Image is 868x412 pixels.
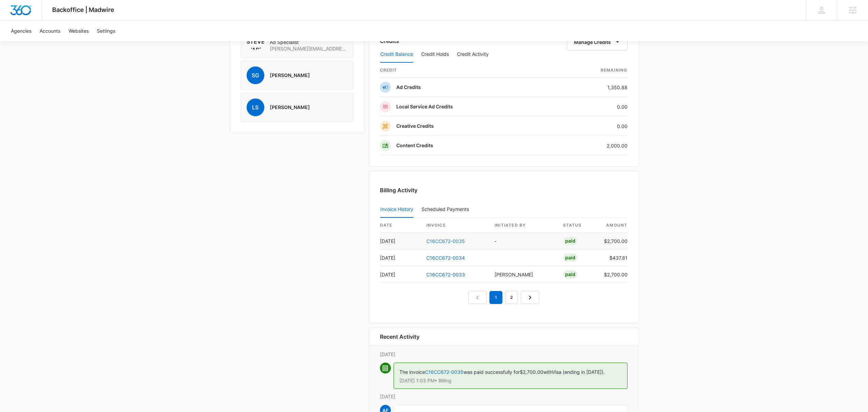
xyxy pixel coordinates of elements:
[555,63,628,78] th: Remaining
[247,98,264,116] span: LS
[247,66,264,84] span: SG
[380,266,421,283] td: [DATE]
[489,218,558,233] th: Initiated By
[520,369,543,375] span: $2,700.00
[426,255,465,261] a: C16CC672-0034
[421,218,489,233] th: invoice
[52,6,114,13] span: Backoffice | Madwire
[489,266,558,283] td: [PERSON_NAME]
[425,369,464,375] a: C16CC672-0035
[380,351,628,358] p: [DATE]
[380,249,421,266] td: [DATE]
[563,270,577,278] div: Paid
[422,207,472,212] div: Scheduled Payments
[558,218,599,233] th: status
[543,369,552,375] span: with
[93,20,119,41] a: Settings
[7,20,35,41] a: Agencies
[489,233,558,249] td: -
[563,237,577,245] div: Paid
[468,291,539,304] nav: Pagination
[380,233,421,249] td: [DATE]
[555,78,628,97] td: 1,350.88
[599,266,628,283] td: $2,700.00
[399,369,425,375] span: The invoice
[555,117,628,136] td: 0.00
[521,291,539,304] a: Next Page
[396,103,453,110] p: Local Service Ad Credits
[599,233,628,249] td: $2,700.00
[399,378,622,383] p: [DATE] 1:03 PM • Billing
[270,72,310,79] p: [PERSON_NAME]
[396,84,421,91] p: Ad Credits
[421,46,449,63] button: Credit Holds
[464,369,520,375] span: was paid successfully for
[270,39,348,46] span: Ad Specialist
[567,34,628,50] button: Manage Credits
[396,123,434,129] p: Creative Credits
[380,186,628,194] h3: Billing Activity
[552,369,605,375] span: Visa (ending in [DATE]).
[380,63,555,78] th: credit
[380,201,413,218] button: Invoice History
[380,393,628,400] p: [DATE]
[457,46,489,63] button: Credit Activity
[270,104,310,111] p: [PERSON_NAME]
[555,97,628,117] td: 0.00
[426,272,465,277] a: C16CC672-0033
[426,238,465,244] a: C16CC672-0035
[489,291,502,304] em: 1
[380,46,413,63] button: Credit Balance
[35,20,64,41] a: Accounts
[396,142,433,149] p: Content Credits
[599,218,628,233] th: amount
[270,45,348,52] span: [PERSON_NAME][EMAIL_ADDRESS][PERSON_NAME][DOMAIN_NAME]
[599,249,628,266] td: $437.81
[563,254,577,262] div: Paid
[380,218,421,233] th: date
[380,333,420,341] h6: Recent Activity
[555,136,628,155] td: 2,000.00
[505,291,518,304] a: Page 2
[64,20,93,41] a: Websites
